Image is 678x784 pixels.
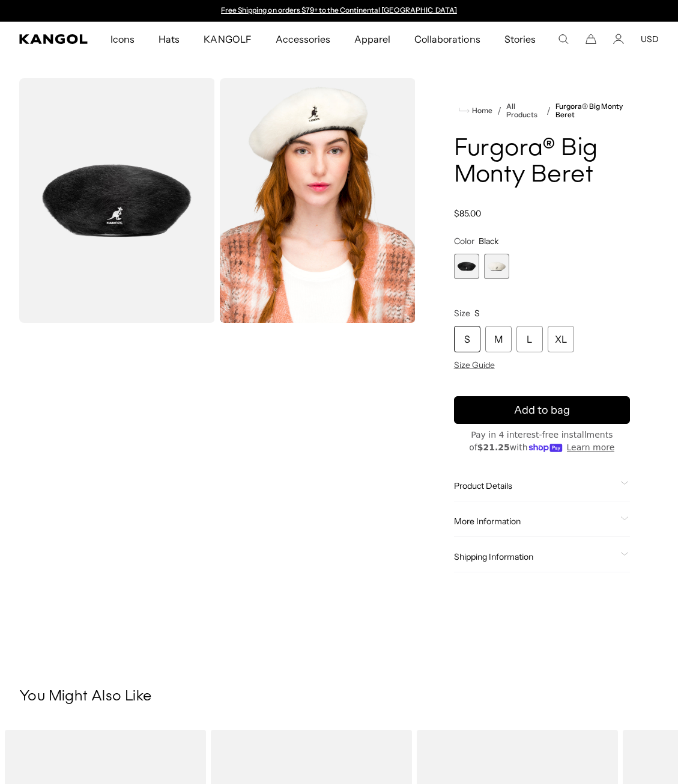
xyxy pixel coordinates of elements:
[221,5,457,14] a: Free Shipping on orders $79+ to the Continental [GEOGRAPHIC_DATA]
[454,208,481,219] span: $85.00
[492,22,548,57] a: Stories
[19,78,215,323] img: color-black
[276,22,330,57] span: Accessories
[454,254,479,279] div: 1 of 2
[110,22,135,57] span: Icons
[159,22,180,57] span: Hats
[19,688,659,706] h3: You Might Also Like
[19,78,416,323] product-gallery: Gallery Viewer
[454,236,474,247] span: Color
[98,22,147,57] a: Icons
[613,34,624,44] a: Account
[506,102,542,119] a: All Products
[19,34,88,44] a: Kangol
[454,254,479,279] label: Black
[479,236,498,247] span: Black
[454,308,470,319] span: Size
[485,326,512,352] div: M
[504,22,536,57] span: Stories
[459,105,492,116] a: Home
[484,254,509,279] div: 2 of 2
[147,22,192,57] a: Hats
[216,6,463,16] slideshow-component: Announcement bar
[414,22,480,57] span: Collaborations
[216,6,463,16] div: 1 of 2
[514,402,570,418] span: Add to bag
[470,106,492,115] span: Home
[454,396,630,424] button: Add to bag
[264,22,342,57] a: Accessories
[558,34,569,44] summary: Search here
[484,254,509,279] label: Ivory
[216,6,463,16] div: Announcement
[516,326,543,352] div: L
[192,22,263,57] a: KANGOLF
[641,34,659,44] button: USD
[342,22,402,57] a: Apparel
[454,326,480,352] div: S
[402,22,492,57] a: Collaborations
[492,103,501,118] li: /
[454,136,630,189] h1: Furgora® Big Monty Beret
[354,22,390,57] span: Apparel
[586,34,596,44] button: Cart
[454,551,616,562] span: Shipping Information
[454,480,616,491] span: Product Details
[542,103,551,118] li: /
[555,102,630,119] a: Furgora® Big Monty Beret
[220,78,416,323] img: ivory
[454,516,616,527] span: More Information
[454,360,495,370] span: Size Guide
[454,102,630,119] nav: breadcrumbs
[474,308,480,319] span: S
[548,326,574,352] div: XL
[204,22,251,57] span: KANGOLF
